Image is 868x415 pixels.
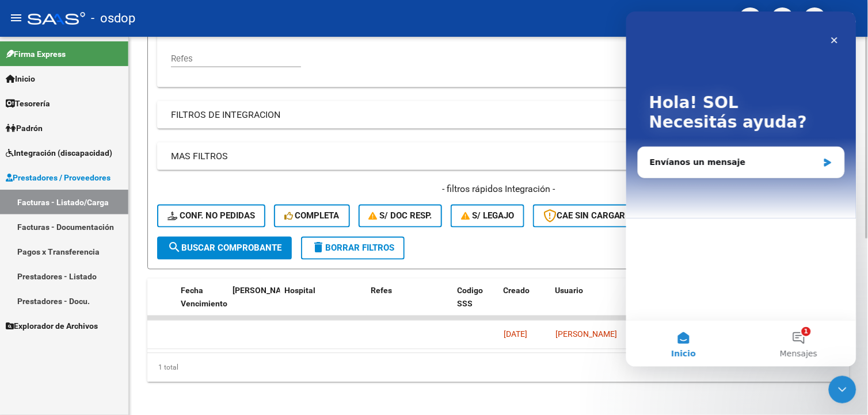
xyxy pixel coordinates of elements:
span: Padrón [6,122,43,135]
mat-panel-title: FILTROS DE INTEGRACION [171,109,812,121]
span: [PERSON_NAME] [233,286,295,295]
span: Firma Express [6,48,66,60]
datatable-header-cell: Hospital [280,279,366,329]
span: [DATE] [504,330,527,339]
span: Tesorería [6,97,50,110]
span: Integración (discapacidad) [6,147,112,159]
datatable-header-cell: Codigo SSS [452,279,498,329]
datatable-header-cell: Fecha Confimado [228,279,280,329]
button: S/ legajo [451,205,524,228]
button: Buscar Comprobante [157,237,292,260]
mat-panel-title: MAS FILTROS [171,150,812,163]
span: Refes [371,286,392,295]
span: Fecha Vencimiento [181,286,227,309]
span: Creado [503,286,530,295]
span: Codigo SSS [457,286,483,309]
span: - osdop [91,6,135,31]
h4: - filtros rápidos Integración - [157,183,840,195]
iframe: Intercom live chat [829,376,856,404]
button: Conf. no pedidas [157,205,265,228]
button: S/ Doc Resp. [359,205,443,228]
span: Prestadores / Proveedores [6,171,111,184]
datatable-header-cell: Usuario [550,279,642,329]
span: Buscar Comprobante [167,243,281,253]
span: Borrar Filtros [311,243,394,253]
mat-expansion-panel-header: MAS FILTROS [157,143,840,170]
span: [PERSON_NAME] [555,330,617,339]
button: Completa [274,205,350,228]
mat-expansion-panel-header: FILTROS DE INTEGRACION [157,101,840,129]
div: 1 total [147,353,850,382]
span: Usuario [555,286,583,295]
span: Explorador de Archivos [6,320,98,332]
span: S/ Doc Resp. [369,211,432,221]
mat-icon: delete [311,241,325,255]
datatable-header-cell: Refes [366,279,452,329]
span: Inicio [6,72,35,85]
span: Completa [284,211,340,221]
span: CAE SIN CARGAR [543,211,626,221]
datatable-header-cell: Creado [498,279,550,329]
mat-icon: menu [9,11,23,25]
span: Conf. no pedidas [167,211,255,221]
mat-icon: search [167,241,181,255]
iframe: Intercom live chat [626,11,856,367]
span: S/ legajo [461,211,514,221]
button: Borrar Filtros [301,237,405,260]
button: CAE SIN CARGAR [533,205,636,228]
datatable-header-cell: Fecha Vencimiento [176,279,228,329]
span: Hospital [284,286,315,295]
